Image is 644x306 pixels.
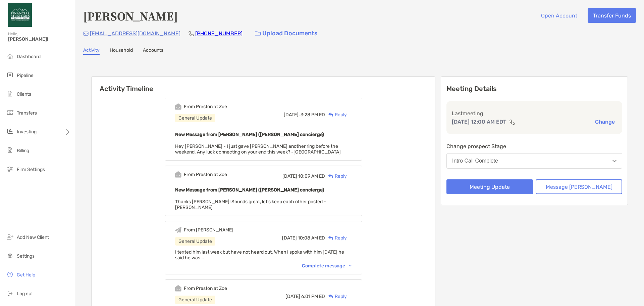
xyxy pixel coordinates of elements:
span: [DATE] [282,173,297,179]
button: Intro Call Complete [446,153,622,169]
span: Dashboard [17,54,41,59]
div: Reply [325,293,347,300]
span: [DATE], [284,112,300,118]
img: transfers icon [6,108,14,117]
div: Reply [325,234,347,242]
img: settings icon [6,252,14,260]
img: add_new_client icon [6,233,14,241]
span: Log out [17,291,33,297]
span: Transfers [17,110,37,116]
button: Message [PERSON_NAME] [536,179,622,194]
div: From [PERSON_NAME] [184,227,233,233]
span: Firm Settings [17,167,45,172]
span: 3:28 PM ED [301,112,325,118]
div: Complete message [302,263,352,269]
span: 6:01 PM ED [301,294,325,299]
img: dashboard icon [6,52,14,60]
a: Activity [83,47,100,55]
span: [DATE] [285,294,300,299]
div: From Preston at Zoe [184,286,227,291]
img: Open dropdown arrow [612,160,616,162]
p: Last meeting [452,109,617,118]
div: From Preston at Zoe [184,104,227,110]
a: Accounts [143,47,163,55]
span: I texted him last week but have not heard out. When I spoke with him [DATE] he said he was... [175,249,344,261]
p: [EMAIL_ADDRESS][DOMAIN_NAME] [90,29,180,38]
a: [PHONE_NUMBER] [195,30,243,37]
img: Event icon [175,285,181,292]
img: Event icon [175,227,181,233]
div: From Preston at Zoe [184,172,227,177]
span: Hey [PERSON_NAME] - I just gave [PERSON_NAME] another ring before the weekend. Any luck connectin... [175,143,341,155]
span: Thanks [PERSON_NAME]! Sounds great, let's keep each other posted -[PERSON_NAME] [175,199,326,210]
div: Intro Call Complete [452,158,498,164]
p: [DATE] 12:00 AM EDT [452,118,506,126]
button: Change [593,118,617,125]
span: [DATE] [282,235,297,241]
img: billing icon [6,146,14,154]
div: Reply [325,111,347,118]
b: New Message from [PERSON_NAME] ([PERSON_NAME] concierge) [175,132,324,137]
span: [PERSON_NAME]! [8,36,71,42]
img: Reply icon [328,174,333,178]
span: Clients [17,91,31,97]
img: Event icon [175,103,181,110]
img: Reply icon [328,113,333,117]
span: 10:09 AM ED [298,173,325,179]
p: Change prospect Stage [446,142,622,150]
div: General Update [175,114,215,122]
img: communication type [509,119,515,125]
span: Investing [17,129,37,135]
img: Phone Icon [189,31,194,36]
h4: [PERSON_NAME] [83,8,178,24]
img: logout icon [6,289,14,297]
img: firm-settings icon [6,165,14,173]
div: General Update [175,296,215,304]
img: Event icon [175,171,181,178]
p: Meeting Details [446,85,622,93]
img: Reply icon [328,236,333,240]
img: Reply icon [328,294,333,299]
img: pipeline icon [6,71,14,79]
a: Upload Documents [251,26,322,41]
span: Settings [17,253,35,259]
img: Chevron icon [349,265,352,267]
button: Meeting Update [446,179,533,194]
span: 10:08 AM ED [298,235,325,241]
button: Open Account [536,8,582,23]
img: clients icon [6,90,14,98]
b: New Message from [PERSON_NAME] ([PERSON_NAME] concierge) [175,187,324,193]
div: General Update [175,237,215,246]
h6: Activity Timeline [92,77,435,93]
img: Zoe Logo [8,3,32,27]
button: Transfer Funds [588,8,636,23]
span: Pipeline [17,73,34,78]
img: button icon [255,31,261,36]
img: Email Icon [83,32,89,36]
span: Get Help [17,272,35,278]
div: Reply [325,173,347,180]
a: Household [110,47,133,55]
img: get-help icon [6,270,14,278]
span: Add New Client [17,234,49,240]
span: Billing [17,148,29,154]
img: investing icon [6,127,14,135]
